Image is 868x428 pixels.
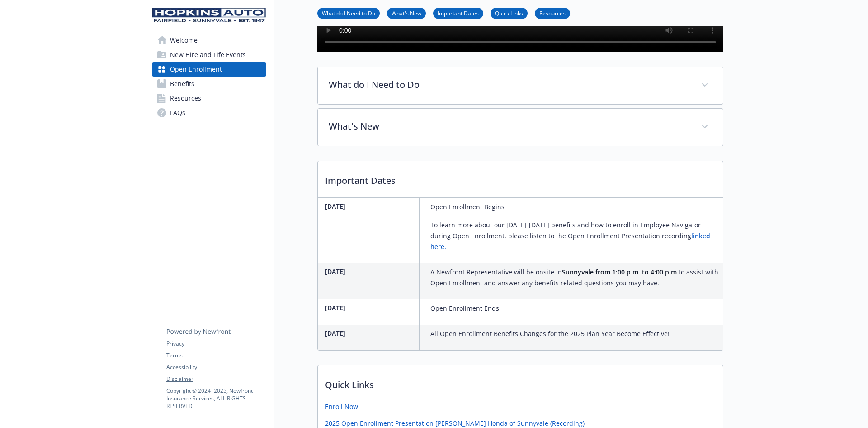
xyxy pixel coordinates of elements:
p: What do I Need to Do [329,78,690,91]
a: Resources [152,91,266,106]
a: 2025 Open Enrollment Presentation [PERSON_NAME] Honda of Sunnyvale (Recording) [325,418,585,428]
p: Open Enrollment Begins [430,202,719,212]
span: New Hire and Life Events [170,48,246,62]
a: Resources [535,9,570,17]
div: What do I Need to Do [318,67,723,104]
p: [DATE] [325,267,415,276]
p: What's New [329,120,690,133]
a: What's New [387,9,426,17]
p: Open Enrollment Ends [430,303,499,314]
a: Terms [166,351,266,360]
a: New Hire and Life Events [152,48,266,62]
p: To learn more about our [DATE]-[DATE] benefits and how to enroll in Employee Navigator during Ope... [430,220,719,252]
a: Open Enrollment [152,62,266,77]
span: FAQs [170,106,185,120]
div: What's New [318,109,723,146]
a: Privacy [166,340,266,348]
p: [DATE] [325,328,415,338]
p: [DATE] [325,303,415,313]
p: [DATE] [325,202,415,211]
span: Open Enrollment [170,62,222,77]
strong: Sunnyvale from 1:00 p.m. to 4:00 p.m. [562,268,679,276]
p: Copyright © 2024 - 2025 , Newfront Insurance Services, ALL RIGHTS RESERVED [166,387,266,410]
a: FAQs [152,106,266,120]
a: Accessibility [166,363,266,371]
a: What do I Need to Do [317,9,380,17]
span: Welcome [170,33,198,48]
a: Disclaimer [166,375,266,383]
p: Important Dates [318,161,723,195]
a: Quick Links [491,9,528,17]
p: All Open Enrollment Benefits Changes for the 2025 Plan Year Become Effective! [430,328,670,339]
a: Welcome [152,33,266,48]
a: Important Dates [433,9,483,17]
span: Resources [170,91,201,106]
p: A Newfront Representative will be onsite in to assist with Open Enrollment and answer any benefit... [430,267,719,289]
a: Enroll Now! [325,402,360,411]
a: Benefits [152,77,266,91]
p: Quick Links [318,365,723,399]
span: Benefits [170,77,194,91]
